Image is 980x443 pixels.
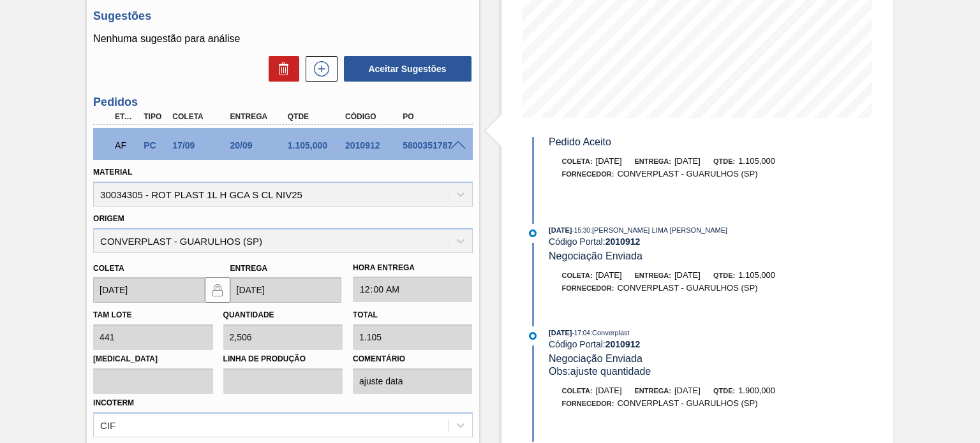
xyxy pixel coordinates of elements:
[562,170,614,178] span: Fornecedor:
[713,387,735,395] span: Qtde:
[344,56,471,82] button: Aceitar Sugestões
[605,339,641,349] strong: 2010912
[572,227,590,234] span: - 15:30
[93,398,134,407] label: Incoterm
[562,400,614,407] span: Fornecedor:
[549,226,572,234] span: [DATE]
[549,136,611,147] span: Pedido Aceito
[338,55,473,83] div: Aceitar Sugestões
[549,353,642,364] span: Negociação Enviada
[227,140,290,150] div: 20/09/2025
[210,282,225,298] img: locked
[605,236,641,247] strong: 2010912
[674,270,701,280] span: [DATE]
[223,350,343,368] label: Linha de Produção
[562,272,593,279] span: Coleta:
[674,386,701,395] span: [DATE]
[572,330,590,337] span: - 17:04
[100,419,115,430] div: CIF
[93,33,472,45] p: Nenhuma sugestão para análise
[590,226,727,234] span: : [PERSON_NAME] LIMA [PERSON_NAME]
[674,156,701,166] span: [DATE]
[140,140,169,150] div: Pedido de Compra
[205,277,230,303] button: locked
[112,112,140,121] div: Etapa
[230,264,268,273] label: Entrega
[299,56,338,82] div: Nova sugestão
[635,387,671,395] span: Entrega:
[596,156,622,166] span: [DATE]
[596,386,622,395] span: [DATE]
[93,96,472,109] h3: Pedidos
[549,329,572,337] span: [DATE]
[549,236,852,247] div: Código Portal:
[93,10,472,23] h3: Sugestões
[353,350,472,368] label: Comentário
[738,270,775,280] span: 1.105,000
[285,140,348,150] div: 1.105,000
[342,112,405,121] div: Código
[635,157,671,165] span: Entrega:
[227,112,290,121] div: Entrega
[635,272,671,279] span: Entrega:
[93,214,124,223] label: Origem
[93,310,131,319] label: Tam lote
[140,112,169,121] div: Tipo
[112,131,140,159] div: Aguardando Faturamento
[738,156,775,166] span: 1.105,000
[399,112,463,121] div: PO
[93,168,132,177] label: Material
[549,366,651,377] span: Obs: ajuste quantidade
[342,140,405,150] div: 2010912
[590,329,630,337] span: : Converplast
[549,339,852,349] div: Código Portal:
[223,310,274,319] label: Quantidade
[617,169,757,178] span: CONVERPLAST - GUARULHOS (SP)
[93,277,204,303] input: dd/mm/yyyy
[529,229,537,237] img: atual
[562,157,593,165] span: Coleta:
[115,140,137,150] p: AF
[353,310,378,319] label: Total
[529,332,537,340] img: atual
[549,251,642,261] span: Negociação Enviada
[285,112,348,121] div: Qtde
[169,140,232,150] div: 17/09/2025
[93,264,124,273] label: Coleta
[713,272,735,279] span: Qtde:
[562,387,593,395] span: Coleta:
[353,259,472,277] label: Hora Entrega
[713,157,735,165] span: Qtde:
[596,270,622,280] span: [DATE]
[262,56,299,82] div: Excluir Sugestões
[617,283,757,293] span: CONVERPLAST - GUARULHOS (SP)
[617,398,757,408] span: CONVERPLAST - GUARULHOS (SP)
[562,284,614,292] span: Fornecedor:
[230,277,341,303] input: dd/mm/yyyy
[93,350,212,368] label: [MEDICAL_DATA]
[738,386,775,395] span: 1.900,000
[169,112,232,121] div: Coleta
[399,140,463,150] div: 5800351787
